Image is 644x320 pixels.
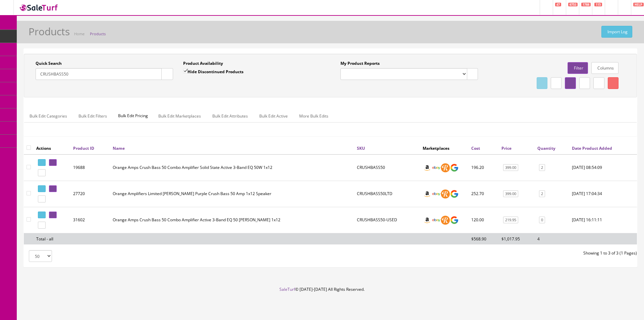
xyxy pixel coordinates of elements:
a: Product ID [73,145,94,151]
input: Hide Discontinued Products [183,69,187,73]
a: More Bulk Edits [294,109,334,123]
span: 1788 [581,3,591,6]
a: Columns [591,62,619,74]
img: google_shopping [450,189,459,198]
img: amazon [423,189,432,198]
td: 2022-10-05 16:11:11 [569,207,637,233]
img: ebay [432,189,441,198]
label: Quick Search [36,60,62,66]
a: Quantity [537,145,555,151]
input: Search [36,68,162,80]
td: CRUSHBASS50 [354,154,420,181]
div: Showing 1 to 3 of 3 (1 Pages) [330,250,642,256]
img: amazon [423,163,432,172]
td: 31602 [70,207,110,233]
a: Filter [568,62,588,74]
a: Import Log [601,26,632,38]
td: CRUSHBASS50-USED [354,207,420,233]
td: 19688 [70,154,110,181]
span: 6753 [568,3,578,6]
a: Cost [471,145,480,151]
td: 2021-08-09 17:04:34 [569,181,637,207]
img: reverb [441,189,450,198]
h1: Products [29,26,70,37]
a: Home [74,31,85,36]
a: 0 [539,217,545,224]
a: Date Product Added [572,145,612,151]
label: Product Availability [183,60,223,66]
a: Price [501,145,512,151]
td: Orange Amplifiers Limited Glenn Hughes Purple Crush Bass 50 Amp 1x12 Speaker [110,181,354,207]
td: 27720 [70,181,110,207]
th: Marketplaces [420,142,469,154]
td: $568.90 [469,233,499,244]
a: Bulk Edit Active [254,109,293,123]
a: Bulk Edit Marketplaces [153,109,206,123]
img: google_shopping [450,163,459,172]
img: reverb [441,216,450,225]
td: $1,017.95 [499,233,535,244]
a: Bulk Edit Categories [24,109,72,123]
a: SKU [357,145,365,151]
span: HELP [633,3,644,6]
td: Orange Amps Crush Bass 50 Combo Amplifier Active 3-Band EQ 50 Watts 1x12 [110,207,354,233]
a: Bulk Edit Attributes [207,109,253,123]
img: reverb [441,163,450,172]
label: My Product Reports [340,60,380,66]
td: 4 [535,233,569,244]
img: ebay [432,216,441,225]
td: 196.20 [469,154,499,181]
img: ebay [432,163,441,172]
a: 219.95 [503,217,518,224]
a: 2 [539,190,545,197]
a: 399.00 [503,190,518,197]
td: 252.70 [469,181,499,207]
a: SaleTurf [279,286,295,292]
img: google_shopping [450,216,459,225]
span: Bulk Edit Pricing [113,109,153,122]
a: Name [113,145,125,151]
a: Products [90,31,106,36]
img: amazon [423,216,432,225]
a: Bulk Edit Filters [73,109,112,123]
td: CRUSHBASS50LTD [354,181,420,207]
a: 399.00 [503,164,518,171]
th: Actions [34,142,70,154]
td: Total - all [34,233,70,244]
a: 2 [539,164,545,171]
label: Hide Discontinued Products [183,68,244,75]
img: SaleTurf [19,3,59,12]
td: 120.00 [469,207,499,233]
span: 115 [594,3,602,6]
td: 2019-04-16 08:54:09 [569,154,637,181]
td: Orange Amps Crush Bass 50 Combo Amplifier Solid State Active 3-Band EQ 50W 1x12 [110,154,354,181]
span: 47 [555,3,561,6]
